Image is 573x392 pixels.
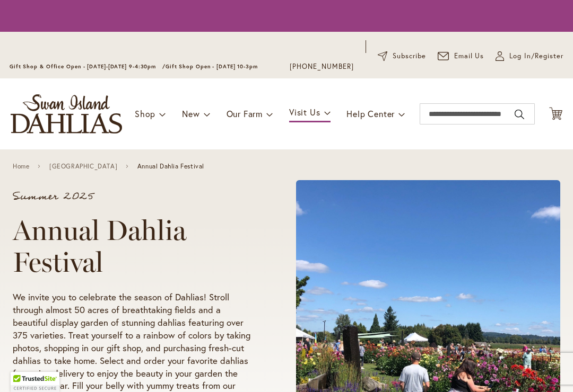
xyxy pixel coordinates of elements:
span: New [182,108,199,119]
span: Help Center [346,108,395,119]
span: Subscribe [393,51,426,61]
span: Gift Shop & Office Open - [DATE]-[DATE] 9-4:30pm / [10,63,166,70]
span: Shop [135,108,155,119]
h1: Annual Dahlia Festival [13,215,256,278]
span: Annual Dahlia Festival [137,163,204,170]
a: Home [13,163,29,170]
span: Visit Us [289,106,320,118]
a: Subscribe [378,51,426,61]
a: Log In/Register [496,51,563,61]
a: store logo [11,94,122,133]
span: Our Farm [227,108,263,119]
span: Email Us [454,51,484,61]
p: Summer 2025 [13,191,256,202]
a: Email Us [438,51,484,61]
button: Search [515,106,524,123]
span: Gift Shop Open - [DATE] 10-3pm [166,63,258,70]
a: [PHONE_NUMBER] [290,61,354,72]
a: [GEOGRAPHIC_DATA] [49,163,117,170]
span: Log In/Register [509,51,563,61]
